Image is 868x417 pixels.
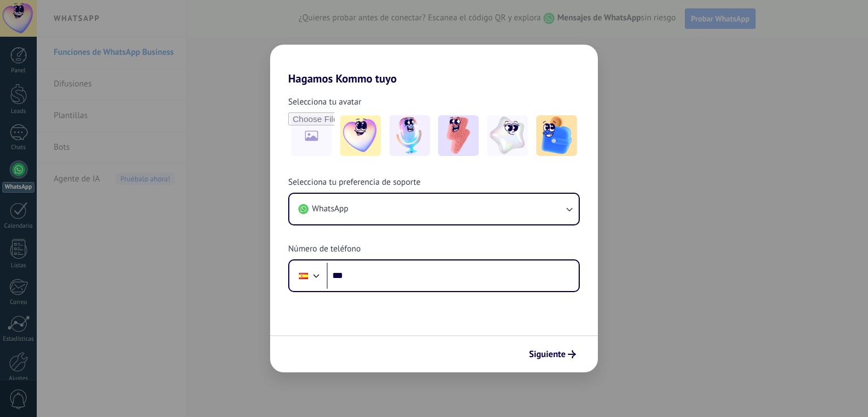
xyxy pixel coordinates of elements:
[389,115,430,156] img: -2.jpeg
[270,45,598,85] h2: Hagamos Kommo tuyo
[312,203,348,215] span: WhatsApp
[438,115,479,156] img: -3.jpeg
[487,115,528,156] img: -4.jpeg
[289,194,579,224] button: WhatsApp
[293,264,314,288] div: Spain: + 34
[524,345,581,364] button: Siguiente
[340,115,381,156] img: -1.jpeg
[288,244,361,255] span: Número de teléfono
[288,177,420,188] span: Selecciona tu preferencia de soporte
[536,115,577,156] img: -5.jpeg
[529,350,566,358] span: Siguiente
[288,97,361,108] span: Selecciona tu avatar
